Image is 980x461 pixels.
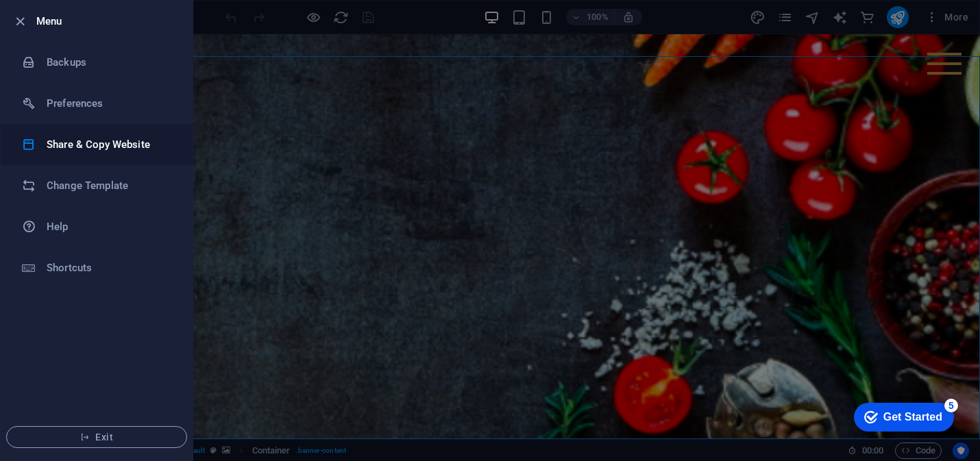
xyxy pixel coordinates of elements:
[1,206,193,247] a: Help
[47,54,173,71] h6: Backups
[47,219,173,235] h6: Help
[101,3,115,16] div: 5
[47,95,173,112] h6: Preferences
[6,426,187,448] button: Exit
[47,177,173,194] h6: Change Template
[47,260,173,276] h6: Shortcuts
[11,7,111,36] div: Get Started 5 items remaining, 0% complete
[36,13,182,29] h6: Menu
[18,432,175,443] span: Exit
[47,136,173,153] h6: Share & Copy Website
[40,15,99,27] div: Get Started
